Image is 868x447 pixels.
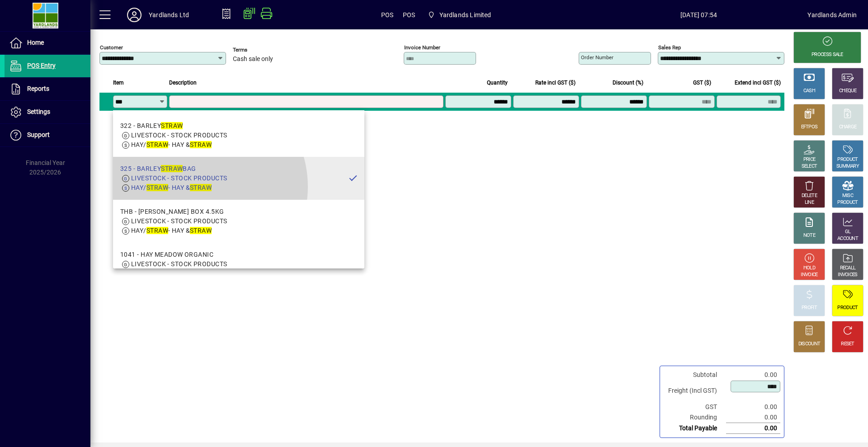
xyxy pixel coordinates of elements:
span: POS [403,8,415,22]
mat-label: Order number [581,54,613,61]
td: 0.00 [726,423,780,434]
span: Discount (%) [613,78,643,88]
a: Support [5,124,90,146]
div: PRODUCT [837,305,858,311]
div: INVOICE [801,272,817,278]
div: PRODUCT [837,156,858,163]
div: CHEQUE [839,88,856,94]
span: Yardlands Limited [424,7,495,23]
div: Yardlands Ltd [149,8,189,22]
div: PRICE [803,156,816,163]
mat-label: Sales rep [658,44,681,51]
div: DISCOUNT [798,341,820,348]
div: SUMMARY [836,163,859,170]
div: HOLD [803,265,815,272]
div: GL [845,229,851,235]
button: Profile [120,7,149,23]
div: LINE [805,199,814,206]
td: 0.00 [726,412,780,423]
td: Total Payable [664,423,726,434]
span: POS [381,8,394,22]
div: NOTE [803,232,815,239]
td: Rounding [664,412,726,423]
span: Rate incl GST ($) [535,78,576,88]
span: GST ($) [693,78,711,88]
span: Quantity [487,78,508,88]
td: Freight (Incl GST) [664,380,726,402]
a: Reports [5,78,90,100]
span: Settings [27,108,50,115]
span: Extend incl GST ($) [735,78,781,88]
div: EFTPOS [801,124,818,131]
td: 0.00 [726,370,780,380]
span: Cash sale only [233,56,273,63]
span: Yardlands Limited [439,8,491,22]
mat-label: Customer [100,44,123,51]
div: MISC [842,193,853,199]
div: CHARGE [839,124,857,131]
div: ACCOUNT [837,235,858,242]
mat-label: Invoice number [404,44,440,51]
a: Home [5,32,90,54]
span: Home [27,39,44,46]
span: Description [169,78,197,88]
span: Support [27,131,50,138]
div: PRODUCT [837,199,858,206]
span: Reports [27,85,49,92]
div: SELECT [802,163,817,170]
div: PROCESS SALE [811,52,843,58]
td: Subtotal [664,370,726,380]
span: [DATE] 07:54 [590,8,808,22]
div: RECALL [840,265,856,272]
div: RESET [841,341,854,348]
div: CASH [803,88,815,94]
a: Settings [5,101,90,123]
div: DELETE [802,193,817,199]
span: Terms [233,47,287,53]
span: POS Entry [27,62,56,69]
div: Yardlands Admin [807,8,857,22]
span: Item [113,78,124,88]
div: PROFIT [802,305,817,311]
td: GST [664,402,726,412]
td: 0.00 [726,402,780,412]
div: INVOICES [838,272,857,278]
